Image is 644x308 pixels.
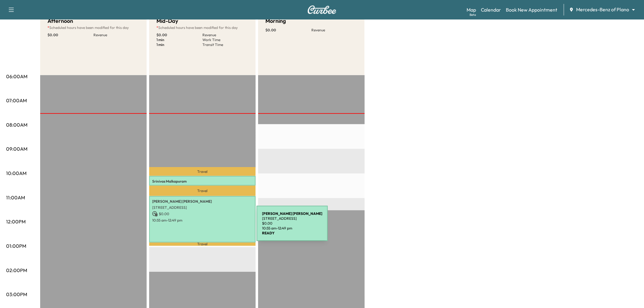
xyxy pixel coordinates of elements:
div: Beta [470,12,476,17]
p: Revenue [202,33,248,37]
p: 08:00AM [6,121,27,128]
p: 01:00PM [6,242,26,250]
p: 1 min [156,37,202,42]
h5: Afternoon [47,17,73,25]
p: $ 0.00 [265,28,311,33]
p: Travel [149,167,256,176]
p: 09:00AM [6,145,27,152]
p: [STREET_ADDRESS] [152,185,253,190]
img: Curbee Logo [307,5,337,14]
p: Revenue [93,33,139,37]
p: Work Time [202,37,248,42]
span: Mercedes-Benz of Plano [576,6,629,13]
p: 12:00PM [6,218,26,225]
p: $ 0.00 [47,33,93,37]
p: Transit Time [202,42,248,47]
p: [PERSON_NAME] [PERSON_NAME] [152,199,253,204]
p: 06:00AM [6,73,27,80]
p: 02:00PM [6,267,27,274]
p: $ 0.00 [152,211,253,217]
p: $ 0.00 [156,33,202,37]
p: 10:00AM [6,170,26,177]
p: [STREET_ADDRESS] [152,205,253,210]
p: Scheduled hours have been modified for this day [156,25,248,30]
p: Srinivas Malkapuram [152,179,253,184]
a: MapBeta [467,6,476,13]
p: 11:00AM [6,194,25,201]
a: Calendar [481,6,501,13]
p: 07:00AM [6,97,27,104]
p: Travel [149,186,256,196]
p: Revenue [311,28,357,33]
p: 03:00PM [6,291,27,298]
h5: Mid-Day [156,17,178,25]
p: 10:55 am - 12:49 pm [152,218,253,223]
h5: Morning [265,17,286,25]
p: 1 min [156,42,202,47]
p: Scheduled hours have been modified for this day [47,25,139,30]
p: Travel [149,243,256,246]
a: Book New Appointment [506,6,558,13]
